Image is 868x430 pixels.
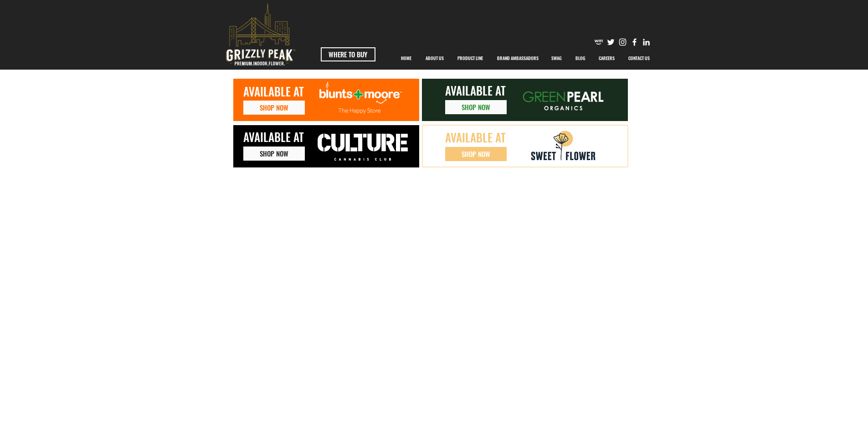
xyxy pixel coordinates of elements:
[445,100,507,114] a: SHOP NOW
[394,47,419,70] a: HOME
[453,47,488,70] p: PRODUCT LINE
[445,147,507,161] a: SHOP NOW
[594,37,604,47] img: weedmaps
[624,47,654,70] p: CONTACT US
[329,50,367,59] span: WHERE TO BUY
[419,47,451,70] a: ABOUT US
[260,149,288,158] span: SHOP NOW
[451,47,490,70] a: PRODUCT LINE
[445,82,506,99] span: AVAILABLE AT
[421,47,448,70] p: ABOUT US
[528,128,597,164] img: SF_Logo.jpg
[544,47,569,70] a: SWAG
[606,37,616,47] img: Twitter
[445,129,506,146] span: AVAILABLE AT
[513,82,613,118] img: Logosweb-02.png
[243,128,304,145] span: AVAILABLE AT
[462,149,490,159] span: SHOP NOW
[226,3,295,66] svg: premium-indoor-flower
[243,83,304,100] span: AVAILABLE AT
[321,47,375,61] a: WHERE TO BUY
[394,47,657,70] nav: Site
[308,81,415,121] img: Logosweb_Mesa de trabajo 1.png
[243,101,305,115] a: SHOP NOW
[642,37,651,47] img: Likedin
[618,37,627,47] img: Instagram
[630,37,639,47] img: Facebook
[594,37,651,47] ul: Social Bar
[243,147,305,161] a: SHOP NOW
[308,129,417,165] img: culture-logo-h.jpg
[547,47,566,70] p: SWAG
[571,47,590,70] p: BLOG
[594,47,619,70] p: CAREERS
[462,102,490,112] span: SHOP NOW
[621,47,657,70] a: CONTACT US
[490,47,544,70] div: BRAND AMBASSADORS
[569,47,592,70] a: BLOG
[493,47,543,70] p: BRAND AMBASSADORS
[396,47,416,70] p: HOME
[592,47,621,70] a: CAREERS
[260,103,288,112] span: SHOP NOW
